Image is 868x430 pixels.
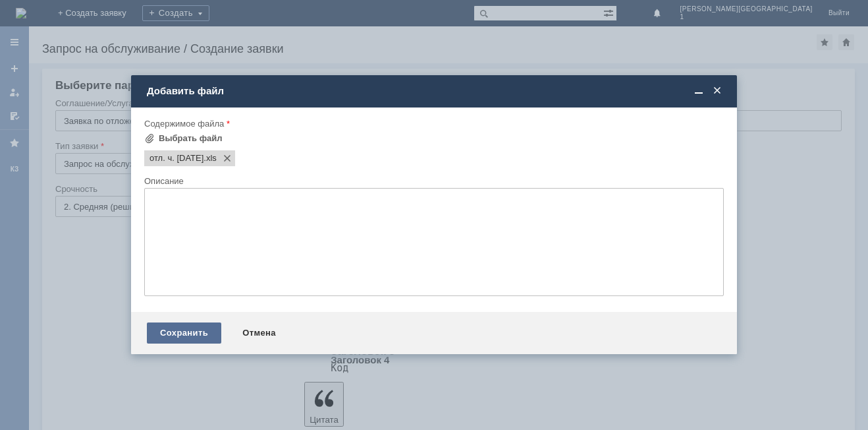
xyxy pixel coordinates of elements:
span: Свернуть (Ctrl + M) [692,85,705,97]
span: отл. ч. 02.10.25.xls [149,153,203,164]
div: Содержимое файла [144,119,721,128]
span: Закрыть [711,85,724,97]
div: Выбрать файл [159,133,223,144]
span: отл. ч. 02.10.25.xls [203,153,217,164]
div: Необходимо удалить отложенные чеки за [DATE] [5,5,192,26]
div: Добавить файл [147,85,724,97]
div: Описание [144,177,721,185]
